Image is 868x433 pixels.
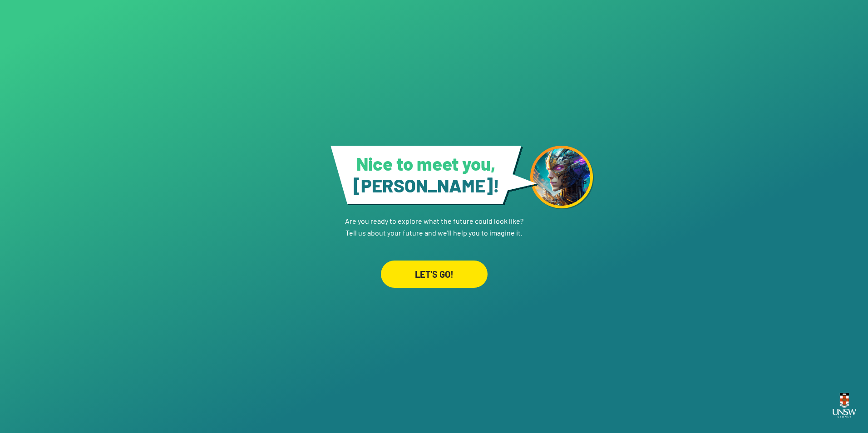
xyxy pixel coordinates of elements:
img: UNSW [829,388,860,423]
h1: Nice to meet you, [342,153,510,196]
a: LET'S GO! [381,239,488,288]
img: android [530,146,594,209]
span: [PERSON_NAME] ! [353,174,499,196]
p: Are you ready to explore what the future could look like? Tell us about your future and we'll hel... [345,205,523,239]
div: LET'S GO! [381,261,488,288]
